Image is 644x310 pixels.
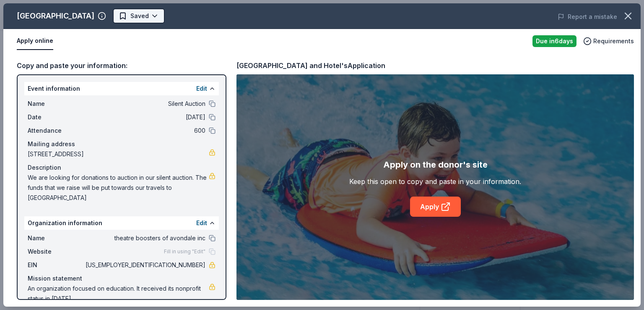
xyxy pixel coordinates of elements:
span: Saved [130,11,149,21]
span: Requirements [593,36,634,46]
span: Website [28,247,84,257]
span: Name [28,233,84,243]
button: Requirements [583,36,634,46]
div: Keep this open to copy and paste in your information. [349,176,521,187]
button: Edit [196,218,207,228]
div: Copy and paste your information: [17,60,226,71]
div: Mission statement [28,273,216,284]
div: [GEOGRAPHIC_DATA] [17,9,94,23]
span: Name [28,99,84,109]
button: Apply online [17,32,53,50]
span: [US_EMPLOYER_IDENTIFICATION_NUMBER] [84,260,205,270]
span: We are looking for donations to auction in our silent auction. The funds that we raise will be pu... [28,173,209,203]
div: Apply on the donor's site [383,158,488,171]
div: Mailing address [28,139,216,149]
button: Edit [196,84,207,94]
span: Date [28,112,84,122]
div: Description [28,163,216,173]
a: Apply [410,197,461,217]
div: Organization information [24,216,219,230]
span: Fill in using "Edit" [164,248,205,255]
span: theatre boosters of avondale inc [84,233,205,243]
span: An organization focused on education. It received its nonprofit status in [DATE]. [28,284,209,304]
span: [DATE] [84,112,205,122]
span: 600 [84,126,205,136]
span: EIN [28,260,84,270]
button: Report a mistake [558,12,617,22]
span: [STREET_ADDRESS] [28,149,209,159]
div: Due in 6 days [532,35,576,47]
span: Attendance [28,126,84,136]
span: Silent Auction [84,99,205,109]
div: [GEOGRAPHIC_DATA] and Hotel's Application [236,60,385,71]
button: Saved [113,8,165,24]
div: Event information [24,82,219,95]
